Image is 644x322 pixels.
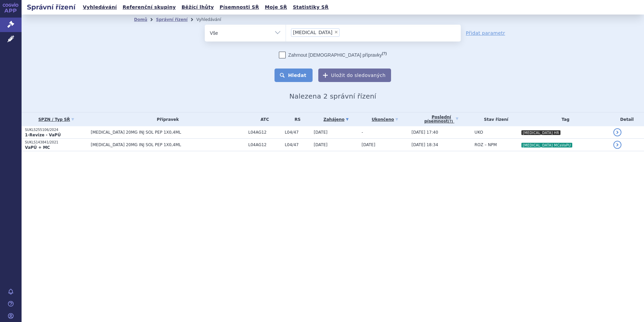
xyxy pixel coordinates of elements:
[285,142,310,147] span: L04/47
[25,140,88,145] p: SUKLS143841/2021
[318,69,391,82] button: Uložit do sledovaných
[412,142,438,147] span: [DATE] 18:34
[382,51,387,56] abbr: (?)
[314,115,358,124] a: Zahájeno
[134,17,147,22] a: Domů
[81,3,119,12] a: Vyhledávání
[362,142,376,147] span: [DATE]
[248,142,281,147] span: L04AG12
[22,2,81,12] h2: Správní řízení
[362,130,363,135] span: -
[471,112,518,126] th: Stav řízení
[281,112,310,126] th: RS
[412,130,438,135] span: [DATE] 17:40
[218,3,261,12] a: Písemnosti SŘ
[334,30,338,34] span: ×
[121,3,178,12] a: Referenční skupiny
[475,130,483,135] span: UKO
[314,130,328,135] span: [DATE]
[289,92,376,100] span: Nalezena 2 správní řízení
[362,115,408,124] a: Ukončeno
[293,30,332,35] span: [MEDICAL_DATA]
[245,112,281,126] th: ATC
[91,142,245,147] span: [MEDICAL_DATA] 20MG INJ SOL PEP 1X0,4ML
[521,130,560,135] i: [MEDICAL_DATA] HR
[196,15,230,25] li: Vyhledávání
[279,52,387,58] label: Zahrnout [DEMOGRAPHIC_DATA] přípravky
[521,143,572,147] i: [MEDICAL_DATA] MCaVaPU
[314,142,328,147] span: [DATE]
[285,130,310,135] span: L04/47
[88,112,245,126] th: Přípravek
[156,17,188,22] a: Správní řízení
[610,112,644,126] th: Detail
[25,145,50,150] strong: VaPÚ + MC
[25,115,88,124] a: SPZN / Typ SŘ
[342,28,374,36] input: [MEDICAL_DATA]
[613,128,621,136] a: detail
[466,30,505,36] a: Přidat parametr
[263,3,289,12] a: Moje SŘ
[613,141,621,149] a: detail
[291,3,330,12] a: Statistiky SŘ
[518,112,610,126] th: Tag
[275,69,313,82] button: Hledat
[25,128,88,132] p: SUKLS255106/2024
[448,119,453,124] abbr: (?)
[25,133,61,137] strong: 1-Revize - VaPÚ
[180,3,216,12] a: Běžící lhůty
[248,130,281,135] span: L04AG12
[412,112,471,126] a: Poslednípísemnost(?)
[475,142,497,147] span: ROZ – NPM
[91,130,245,135] span: [MEDICAL_DATA] 20MG INJ SOL PEP 1X0,4ML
